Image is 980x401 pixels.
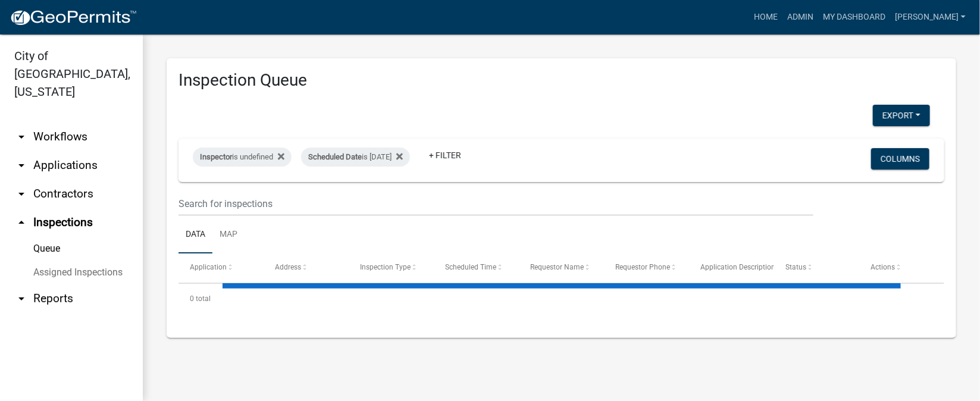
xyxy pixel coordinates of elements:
datatable-header-cell: Inspection Type [349,253,434,282]
span: Status [785,263,806,271]
i: arrow_drop_up [14,215,29,230]
a: Map [212,216,245,254]
span: Actions [871,263,895,271]
button: Columns [871,148,929,170]
datatable-header-cell: Status [774,253,859,282]
datatable-header-cell: Actions [859,253,944,282]
div: is undefined [193,148,292,167]
span: Application Description [700,263,775,271]
datatable-header-cell: Requestor Phone [604,253,689,282]
datatable-header-cell: Scheduled Time [434,253,519,282]
a: Admin [782,6,818,29]
span: Inspection Type [360,263,411,271]
a: Home [749,6,782,29]
datatable-header-cell: Address [264,253,349,282]
i: arrow_drop_down [14,158,29,173]
a: Data [179,216,212,254]
span: Scheduled Date [308,152,362,161]
span: Application [190,263,227,271]
datatable-header-cell: Application [179,253,264,282]
span: Scheduled Time [445,263,496,271]
span: Requestor Name [530,263,584,271]
span: Requestor Phone [615,263,670,271]
span: Inspector [200,152,232,161]
span: Address [275,263,301,271]
a: My Dashboard [818,6,890,29]
button: Export [873,105,930,126]
input: Search for inspections [179,192,813,216]
div: is [DATE] [301,148,410,167]
a: + Filter [419,145,471,166]
i: arrow_drop_down [14,130,29,144]
i: arrow_drop_down [14,187,29,201]
i: arrow_drop_down [14,292,29,306]
a: [PERSON_NAME] [890,6,970,29]
div: 0 total [179,284,944,314]
datatable-header-cell: Requestor Name [519,253,604,282]
h3: Inspection Queue [179,70,944,90]
datatable-header-cell: Application Description [689,253,774,282]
